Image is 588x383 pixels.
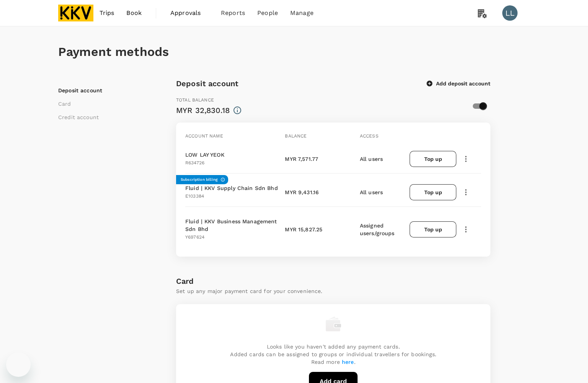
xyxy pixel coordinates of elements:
[58,113,154,121] li: Credit account
[181,177,217,183] h6: Subscription billing
[290,8,314,18] span: Manage
[58,87,154,94] li: Deposit account
[230,343,436,366] p: Looks like you haven't added any payment cards. Added cards can be assigned to groups or individu...
[257,8,278,18] span: People
[360,156,383,162] span: All users
[360,223,395,236] span: Assigned users/groups
[502,5,518,21] div: LL
[185,160,204,165] span: R634726
[176,97,214,103] span: Total balance
[285,188,319,196] p: MYR 9,431.16
[326,316,341,332] img: empty
[126,8,142,18] span: Book
[58,100,154,108] li: Card
[100,8,114,18] span: Trips
[221,8,245,18] span: Reports
[185,133,223,139] span: Account name
[185,218,282,233] p: Fluid | KKV Business Management Sdn Bhd
[410,151,456,167] button: Top up
[185,151,224,159] p: LOW LAY YEOK
[185,193,204,199] span: E103384
[176,275,490,287] h6: Card
[285,133,307,139] span: Balance
[185,184,278,192] p: Fluid | KKV Supply Chain Sdn Bhd
[360,133,379,139] span: Access
[342,359,354,365] a: here
[410,184,456,200] button: Top up
[185,234,204,240] span: Y697624
[427,80,490,87] button: Add deposit account
[58,5,93,21] img: KKV Supply Chain Sdn Bhd
[176,104,230,116] div: MYR 32,830.18
[176,287,490,295] p: Set up any major payment card for your convenience.
[285,226,322,233] p: MYR 15,827.25
[6,352,31,377] iframe: Button to launch messaging window
[58,45,530,59] h1: Payment methods
[410,221,456,237] button: Top up
[360,189,383,195] span: All users
[170,8,209,18] span: Approvals
[176,77,238,90] h6: Deposit account
[285,155,318,163] p: MYR 7,571.77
